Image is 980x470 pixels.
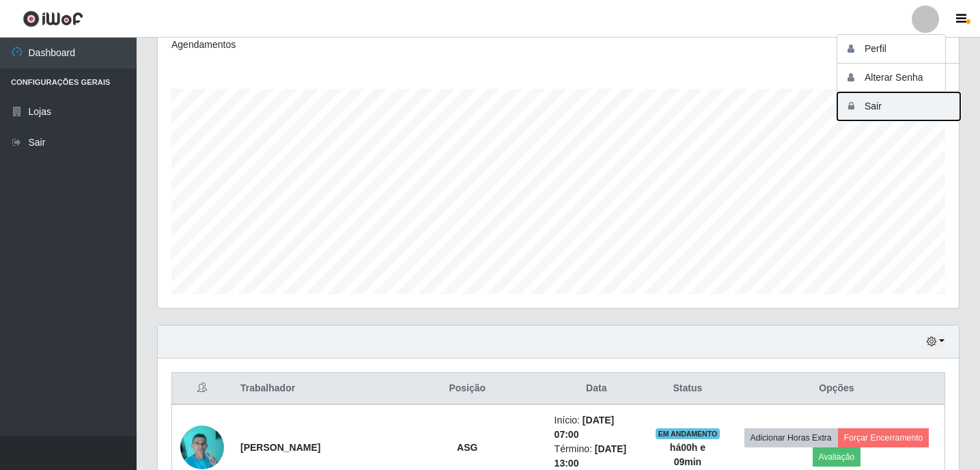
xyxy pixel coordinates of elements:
[23,10,83,27] img: CoreUI Logo
[837,35,960,64] button: Perfil
[729,373,945,405] th: Opções
[555,415,615,440] time: [DATE] 07:00
[171,38,482,52] div: Agendamentos
[656,428,720,439] span: EM ANDAMENTO
[546,373,647,405] th: Data
[813,447,861,467] button: Avaliação
[837,64,960,92] button: Alterar Senha
[232,373,389,405] th: Trabalhador
[240,442,320,453] strong: [PERSON_NAME]
[389,373,546,405] th: Posição
[555,413,639,442] li: Início:
[744,428,838,447] button: Adicionar Horas Extra
[837,92,960,120] button: Sair
[670,442,705,467] strong: há 00 h e 09 min
[838,428,929,447] button: Forçar Encerramento
[647,373,729,405] th: Status
[457,442,477,453] strong: ASG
